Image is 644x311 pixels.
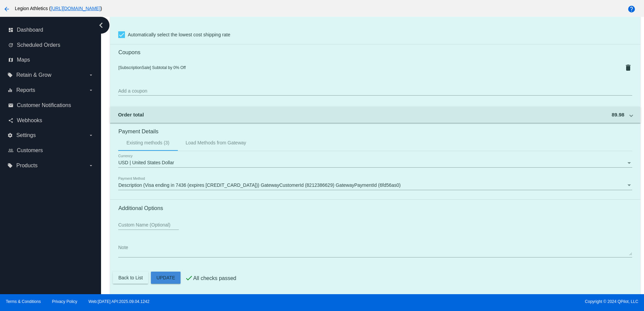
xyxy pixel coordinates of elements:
i: chevron_left [96,20,106,31]
a: share Webhooks [8,115,94,126]
span: Scheduled Orders [17,42,60,48]
i: settings [7,133,13,138]
span: Customer Notifications [17,102,71,108]
i: local_offer [7,72,13,78]
i: local_offer [7,163,13,168]
span: Webhooks [17,117,42,124]
i: dashboard [8,27,13,33]
i: arrow_drop_down [88,72,94,78]
a: [URL][DOMAIN_NAME] [51,6,101,11]
i: update [8,42,13,48]
span: Settings [16,132,36,138]
span: Retain & Grow [16,72,51,78]
mat-expansion-panel-header: Order total 89.98 [110,107,640,123]
mat-icon: help [627,5,636,13]
mat-icon: arrow_back [3,5,11,13]
span: Customers [17,147,43,153]
i: email [8,103,13,108]
span: Products [16,163,37,169]
span: Maps [17,57,30,63]
i: equalizer [7,88,13,93]
a: people_outline Customers [8,145,94,156]
i: people_outline [8,148,13,153]
a: update Scheduled Orders [8,40,94,50]
a: Web:[DATE] API:2025.09.04.1242 [89,299,150,304]
span: Legion Athletics ( ) [15,6,102,11]
i: arrow_drop_down [88,163,94,168]
span: Reports [16,87,35,93]
a: Privacy Policy [52,299,77,304]
span: Dashboard [17,27,43,33]
i: share [8,118,13,123]
a: Terms & Conditions [6,299,41,304]
span: Copyright © 2024 QPilot, LLC [328,299,638,304]
a: email Customer Notifications [8,100,94,111]
a: dashboard Dashboard [8,25,94,35]
i: map [8,57,13,63]
a: map Maps [8,55,94,65]
i: arrow_drop_down [88,133,94,138]
i: arrow_drop_down [88,88,94,93]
